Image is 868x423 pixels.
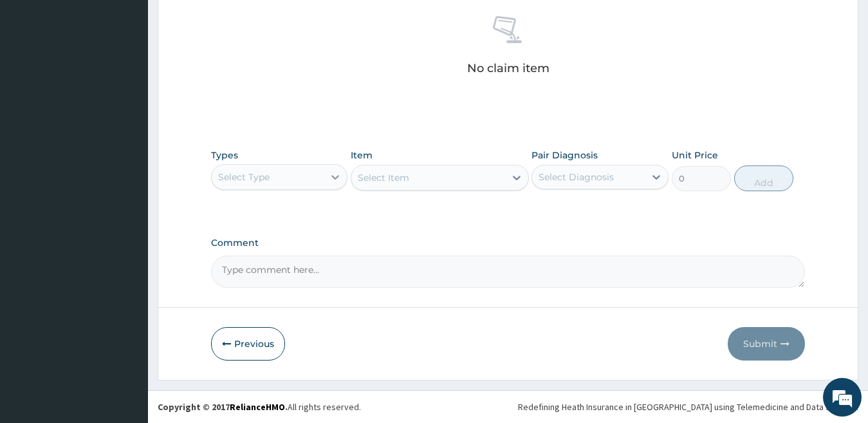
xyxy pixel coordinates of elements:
[531,149,598,162] label: Pair Diagnosis
[24,64,52,97] img: d_794563401_company_1708531726252_794563401
[218,171,270,183] div: Select Type
[672,149,718,162] label: Unit Price
[211,327,285,361] button: Previous
[75,128,178,258] span: We're online!
[148,390,868,423] footer: All rights reserved.
[6,284,245,329] textarea: Type your message and hit 'Enter'
[211,150,238,161] label: Types
[728,327,805,361] button: Submit
[467,62,549,75] p: No claim item
[158,401,288,413] strong: Copyright © 2017 .
[211,238,806,249] label: Comment
[230,401,285,413] a: RelianceHMO
[67,72,216,89] div: Chat with us now
[211,6,242,37] div: Minimize live chat window
[734,165,793,191] button: Add
[518,400,858,413] div: Redefining Heath Insurance in [GEOGRAPHIC_DATA] using Telemedicine and Data Science!
[351,149,373,162] label: Item
[539,171,614,183] div: Select Diagnosis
